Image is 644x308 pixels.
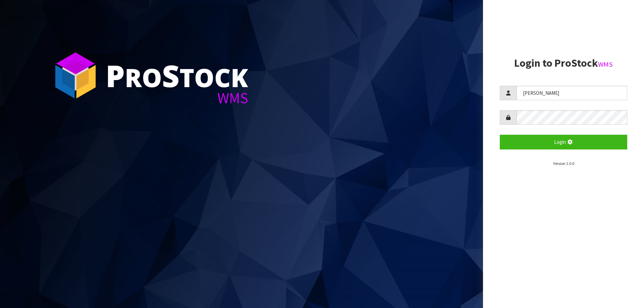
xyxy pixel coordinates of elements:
img: ProStock Cube [50,50,101,101]
h2: Login to ProStock [500,57,627,69]
span: P [106,55,125,96]
small: WMS [598,60,613,69]
small: Version 1.0.0 [553,161,574,166]
div: ro tock [106,60,248,90]
span: S [162,55,179,96]
button: Login [500,135,627,149]
div: WMS [106,90,248,106]
input: Username [517,86,627,100]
